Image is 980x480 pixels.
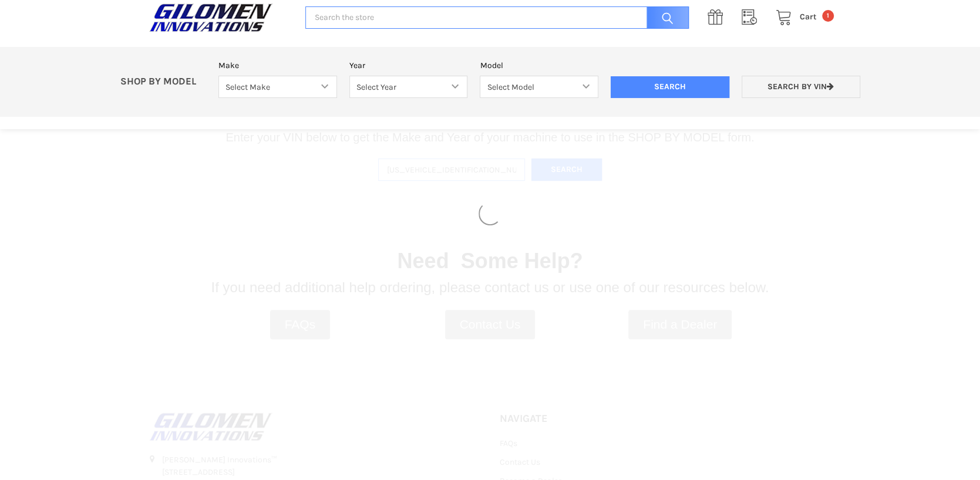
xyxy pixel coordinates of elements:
a: Cart 1 [769,10,834,25]
img: GILOMEN INNOVATIONS [146,3,275,32]
input: Search the store [305,6,688,29]
label: Model [480,59,598,72]
span: Cart [800,12,817,22]
input: Search [641,6,689,29]
span: 1 [822,10,834,22]
a: GILOMEN INNOVATIONS [146,3,293,32]
a: Search by VIN [742,76,860,99]
p: SHOP BY MODEL [114,76,213,88]
label: Make [218,59,337,72]
label: Year [349,59,468,72]
input: Search [611,76,729,99]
